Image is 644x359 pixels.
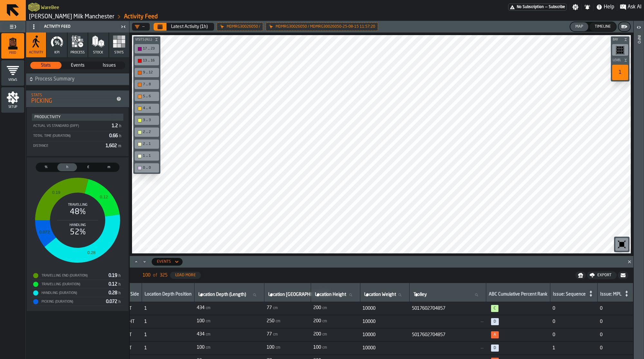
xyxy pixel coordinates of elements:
[267,345,282,351] span: FormattedValue
[595,273,614,278] div: Export
[62,62,93,69] span: Events
[41,4,59,10] h2: Sub Title
[99,163,119,171] div: thumb
[273,332,278,337] span: cm
[32,297,123,306] div: StatList-item-Picking (Duration)
[29,13,114,20] a: link-to-/wh/i/b09612b5-e9f1-4a3a-b0a4-784729d61419/simulations
[611,63,630,81] div: button-toolbar-undefined
[617,3,644,11] label: button-toggle-Ask AI
[80,165,97,170] span: £
[276,319,280,324] span: cm
[612,65,628,80] div: 1
[611,57,630,63] button: button-
[269,24,274,29] div: Hide filter
[197,345,204,350] span: 100
[62,62,93,69] div: thumb
[33,144,103,148] div: Distance
[611,36,630,43] button: button-
[267,318,274,324] span: 250
[206,306,211,310] span: cm
[94,62,125,69] div: thumb
[611,59,622,62] span: Level
[33,141,123,150] div: StatList-item-Distance
[33,121,123,130] div: StatList-item-Actual vs Standard (Diff)
[93,61,125,69] label: button-switch-multi-Issues
[154,23,166,31] button: Select date range Select date range
[27,22,119,32] div: Activity Feed
[133,114,160,126] div: button-toolbar-undefined
[619,22,630,31] button: button-
[136,69,158,76] div: 9 ... 12
[31,98,114,105] div: PICKING
[545,5,547,9] span: —
[267,332,272,337] span: 77
[122,319,139,324] span: RIGHT
[143,106,157,110] div: 4 ... 4
[197,318,212,325] span: FormattedValue
[508,4,567,11] a: link-to-/wh/i/b09612b5-e9f1-4a3a-b0a4-784729d61419/pricing/
[153,273,157,278] span: of
[313,318,321,324] span: 200
[491,318,499,325] span: N/A
[132,259,140,265] button: Maximize
[197,291,261,299] input: label
[41,291,106,295] div: Handling (Duration)
[267,345,274,350] span: 100
[276,345,280,350] span: cm
[637,34,641,357] div: Info
[136,141,158,147] div: 2 ... 1
[198,292,246,297] span: label
[570,4,581,10] label: button-toggle-Settings
[41,274,106,278] div: Travelling End (Duration)
[604,3,614,11] span: Help
[133,67,160,79] div: button-toolbar-undefined
[267,332,279,338] span: FormattedValue
[206,319,211,324] span: cm
[363,306,407,311] span: 10000
[143,118,157,122] div: 3 ... 3
[413,292,427,297] span: label
[313,345,328,351] span: FormattedValue
[197,318,204,324] span: 100
[33,134,107,138] div: Total Time (Duration)
[611,43,630,57] div: button-toolbar-undefined
[363,345,407,351] span: 10000
[611,38,622,42] span: Bay
[136,57,158,64] div: 13 ... 16
[600,319,630,324] span: 0
[634,22,643,34] label: button-toggle-Open
[124,13,158,20] a: link-to-/wh/i/b09612b5-e9f1-4a3a-b0a4-784729d61419/feed/0549eee4-c428-441c-8388-bb36cec72d2b
[114,51,124,55] span: Stats
[133,79,160,90] div: button-toolbar-undefined
[33,124,109,128] div: Actual vs Standard (Diff)
[144,345,192,351] span: 1
[1,87,24,113] li: menu Setup
[133,126,160,138] div: button-toolbar-undefined
[412,306,483,311] span: 5017602704857
[36,163,56,171] div: thumb
[33,131,123,140] div: StatList-item-Total Time (Duration)
[144,319,192,324] span: 1
[133,43,160,55] div: button-toolbar-undefined
[119,134,121,138] span: h
[364,292,396,297] span: label
[154,23,214,31] div: Select date range
[617,239,627,250] svg: Reset zoom and position
[412,291,483,299] input: label
[152,258,183,266] div: DropdownMenuValue-activity-feed
[29,51,43,55] span: Activity
[143,59,157,63] div: 13 ... 16
[133,150,160,162] div: button-toolbar-undefined
[570,22,588,31] button: button-Map
[118,274,121,278] span: h
[133,162,160,174] div: button-toolbar-undefined
[1,51,24,55] span: Feed
[1,60,24,86] li: menu Views
[1,105,24,109] span: Setup
[31,93,114,98] div: Stats
[227,24,260,29] span: MDMRG30026050 /
[575,271,586,279] button: button-
[136,93,158,100] div: 5 ... 6
[30,61,62,69] label: button-switch-multi-Stats
[197,305,212,312] span: FormattedValue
